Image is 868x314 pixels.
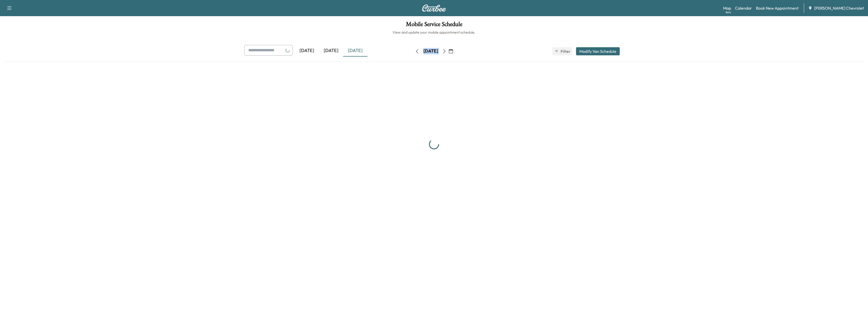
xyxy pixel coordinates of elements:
a: Book New Appointment [756,5,799,11]
img: Curbee Logo [422,5,446,12]
div: [DATE] [423,48,438,54]
span: [PERSON_NAME] Chevrolet [814,5,864,11]
div: [DATE] [295,45,319,57]
div: Beta [726,10,731,14]
button: Filter [552,47,572,55]
button: Modify Van Schedule [576,47,620,55]
a: Calendar [735,5,752,11]
h6: View and update your mobile appointment schedule. [5,30,863,35]
a: MapBeta [723,5,731,11]
h1: Mobile Service Schedule [5,21,863,30]
div: [DATE] [343,45,367,57]
span: Filter [561,48,570,54]
div: [DATE] [319,45,343,57]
